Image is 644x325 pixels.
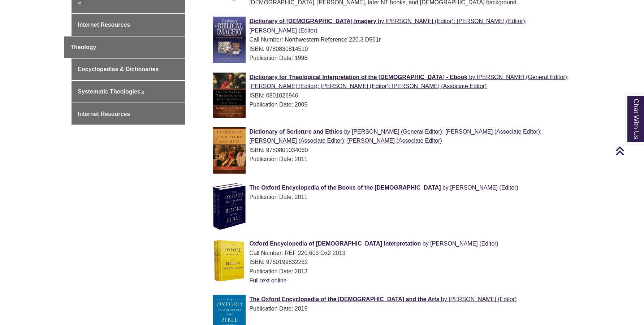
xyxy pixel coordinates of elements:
[430,240,498,247] span: [PERSON_NAME] (Editor)
[249,296,517,302] a: The Oxford Encyclopedia of the [DEMOGRAPHIC_DATA] and the Arts by [PERSON_NAME] (Editor)
[72,103,185,125] a: Internet Resources
[378,18,384,24] span: by
[213,257,574,267] div: ISBN: 9780199832262
[249,296,439,302] span: The Oxford Encyclopedia of the [DEMOGRAPHIC_DATA] and the Arts
[213,91,574,100] div: ISBN: 0801026946
[213,53,574,63] div: Publication Date: 1998
[423,240,429,247] span: by
[213,248,574,258] div: Call Number: REF 220.603 Ox2 2013
[213,155,574,164] div: Publication Date: 2011
[72,14,185,36] a: Internet Resources
[442,185,449,191] span: by
[249,185,441,191] span: The Oxford Encyclopedia of the Books of the [DEMOGRAPHIC_DATA]
[213,267,574,276] div: Publication Date: 2013
[450,185,518,191] span: [PERSON_NAME] (Editor)
[72,58,185,80] a: Encyclopedias & Dictionaries
[441,296,447,302] span: by
[213,35,574,44] div: Call Number: Northwestern Reference 220.3 D561r
[449,296,517,302] span: [PERSON_NAME] (Editor)
[78,2,82,5] i: This link opens in a new window
[249,129,541,144] a: Dictionary of Scripture and Ethics by [PERSON_NAME] (General Editor); [PERSON_NAME] (Associate Ed...
[249,18,527,34] span: [PERSON_NAME] (Editor); [PERSON_NAME] (Editor); [PERSON_NAME] (Editor)
[249,129,342,135] span: Dictionary of Scripture and Ethics
[249,185,518,191] a: The Oxford Encyclopedia of the Books of the [DEMOGRAPHIC_DATA] by [PERSON_NAME] (Editor)
[615,146,642,156] a: Back to Top
[213,100,574,109] div: Publication Date: 2005
[213,146,574,155] div: ISBN: 9780801034060
[213,192,574,202] div: Publication Date: 2011
[249,129,541,144] span: [PERSON_NAME] (General Editor); [PERSON_NAME] (Associate Editor); [PERSON_NAME] (Associate Editor...
[249,74,569,90] a: Dictionary for Theological Interpretation of the [DEMOGRAPHIC_DATA] - Ebook by [PERSON_NAME] (Gen...
[64,36,185,58] a: Theology
[213,304,574,313] div: Publication Date: 2015
[249,240,498,247] a: Oxford Encyclopedia of [DEMOGRAPHIC_DATA] Interpretation by [PERSON_NAME] (Editor)
[213,44,574,54] div: ISBN: 9780830814510
[141,91,144,94] i: This link opens in a new window
[249,18,376,24] span: Dictionary of [DEMOGRAPHIC_DATA] Imagery
[249,277,286,283] a: Full text online
[344,129,350,135] span: by
[72,81,185,103] a: Systematic Theologies
[469,74,475,80] span: by
[70,44,96,50] span: Theology
[249,74,467,80] span: Dictionary for Theological Interpretation of the [DEMOGRAPHIC_DATA] - Ebook
[249,240,421,247] span: Oxford Encyclopedia of [DEMOGRAPHIC_DATA] Interpretation
[249,18,527,34] a: Dictionary of [DEMOGRAPHIC_DATA] Imagery by [PERSON_NAME] (Editor); [PERSON_NAME] (Editor); [PERS...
